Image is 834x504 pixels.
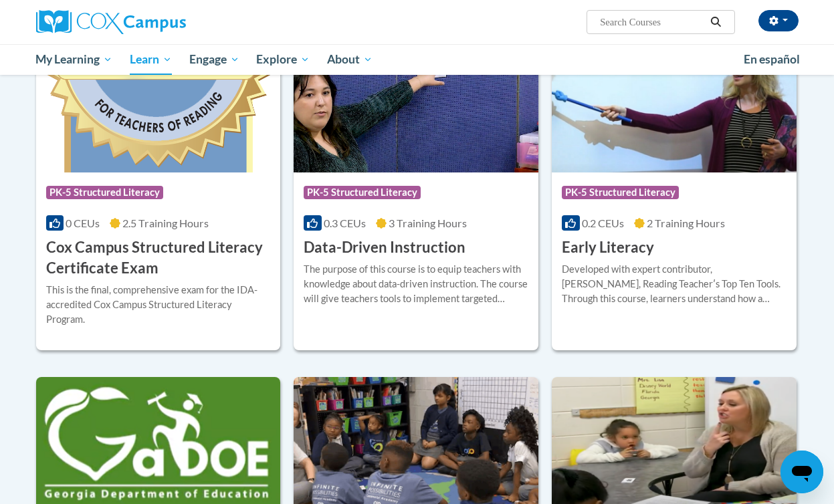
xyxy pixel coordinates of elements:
iframe: Button to launch messaging window [780,451,823,493]
div: This is the final, comprehensive exam for the IDA-accredited Cox Campus Structured Literacy Program. [46,283,271,327]
span: Engage [189,51,239,68]
a: About [318,44,381,75]
span: About [327,51,373,68]
span: 0.3 CEUs [324,217,366,229]
a: Engage [181,44,248,75]
img: Cox Campus [36,10,186,34]
span: 2.5 Training Hours [122,217,209,229]
span: PK-5 Structured Literacy [304,186,421,199]
span: PK-5 Structured Literacy [562,186,679,199]
a: Course LogoPK-5 Structured Literacy0.2 CEUs2 Training Hours Early LiteracyDeveloped with expert c... [552,36,797,350]
a: En español [735,45,809,74]
a: Learn [121,44,181,75]
span: 3 Training Hours [389,217,467,229]
img: Course Logo [36,36,281,172]
span: My Learning [35,51,112,68]
img: Course Logo [294,36,538,172]
button: Search [706,14,726,30]
h3: Data-Driven Instruction [304,237,465,258]
span: En español [744,52,800,66]
div: The purpose of this course is to equip teachers with knowledge about data-driven instruction. The... [304,262,528,306]
span: 0.2 CEUs [582,217,624,229]
input: Search Courses [599,14,706,30]
span: PK-5 Structured Literacy [46,186,163,199]
h3: Early Literacy [562,237,654,258]
a: Course LogoPK-5 Structured Literacy0 CEUs2.5 Training Hours Cox Campus Structured Literacy Certif... [36,36,281,350]
a: My Learning [27,44,122,75]
span: Explore [256,51,310,68]
span: 2 Training Hours [647,217,725,229]
div: Developed with expert contributor, [PERSON_NAME], Reading Teacherʹs Top Ten Tools. Through this c... [562,262,787,306]
button: Account Settings [758,10,799,31]
a: Course LogoPK-5 Structured Literacy0.3 CEUs3 Training Hours Data-Driven InstructionThe purpose of... [294,36,538,350]
div: Main menu [26,44,809,75]
h3: Cox Campus Structured Literacy Certificate Exam [46,237,271,279]
span: Learn [130,51,172,68]
img: Course Logo [552,36,797,172]
a: Cox Campus [36,10,277,34]
span: 0 CEUs [66,217,100,229]
a: Explore [247,44,318,75]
